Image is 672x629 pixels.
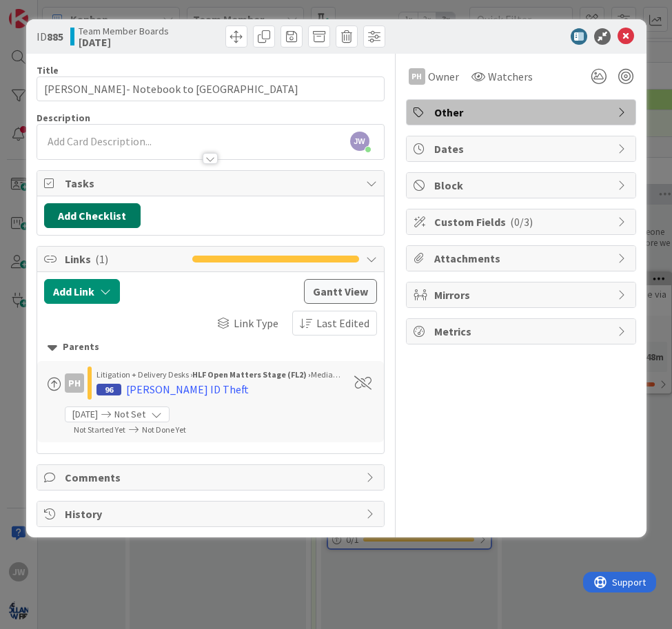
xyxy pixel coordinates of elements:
button: Add Checklist [44,203,141,228]
span: Mediation In Progress [311,369,385,380]
button: Gantt View [304,279,377,304]
div: Parents [48,340,374,355]
span: Not Done Yet [142,424,186,435]
span: Attachments [434,250,611,267]
span: Not Started Yet [74,424,125,435]
div: 96 [96,384,121,395]
span: Metrics [434,323,611,340]
div: PH [409,68,425,85]
span: Litigation + Delivery Desks › [96,369,192,380]
span: Watchers [488,68,533,85]
span: JW [350,132,369,151]
div: PH [65,373,84,393]
span: ID [37,28,63,45]
span: Block [434,177,611,194]
span: Not Set [114,407,145,422]
button: Add Link [44,279,120,304]
span: Mirrors [434,287,611,303]
label: Title [37,64,59,76]
span: Last Edited [316,315,369,331]
span: Support [29,2,63,19]
span: Tasks [65,175,359,192]
b: 885 [47,30,63,43]
span: Custom Fields [434,214,611,230]
span: [DATE] [72,407,98,422]
span: ( 0/3 ) [510,215,533,229]
span: Team Member Boards [79,25,169,37]
span: Other [434,104,611,121]
b: [DATE] [79,37,169,48]
span: Link Type [234,315,278,331]
b: HLF Open Matters Stage (FL2) › [192,369,311,380]
span: ( 1 ) [95,252,108,266]
span: Owner [428,68,459,85]
span: Description [37,112,90,124]
span: History [65,506,359,522]
span: Comments [65,469,359,486]
button: Last Edited [292,311,377,336]
div: [PERSON_NAME] ID Theft [126,381,249,398]
span: Dates [434,141,611,157]
input: type card name here... [37,76,385,101]
span: Links [65,251,186,267]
